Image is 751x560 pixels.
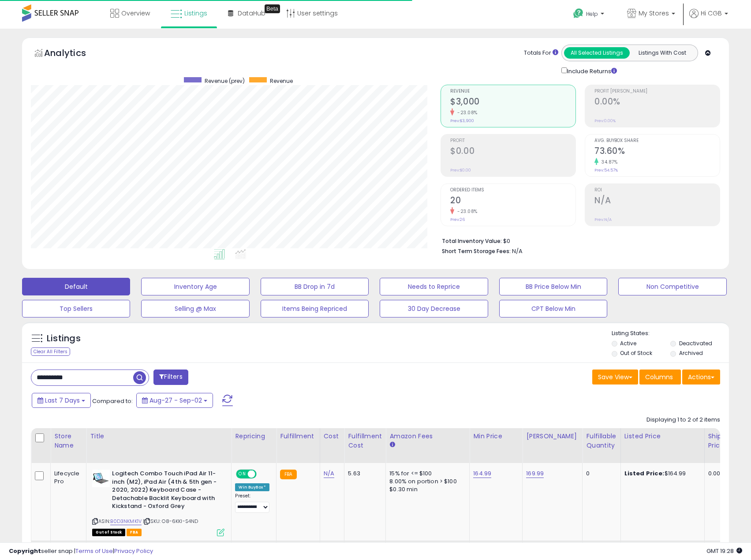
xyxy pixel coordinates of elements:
[701,9,722,18] span: Hi CGB
[54,470,79,485] div: Lifecycle Pro
[573,8,584,19] i: Get Help
[92,529,125,536] span: All listings that are currently out of stock and unavailable for purchase on Amazon
[473,432,519,441] div: Min Price
[450,146,575,158] h2: $0.00
[261,278,369,295] button: BB Drop in 7d
[32,393,91,408] button: Last 7 Days
[706,547,742,555] span: 2025-09-11 19:28 GMT
[708,470,723,478] div: 0.00
[235,493,269,513] div: Preset:
[454,109,478,116] small: -23.08%
[47,332,81,345] h5: Listings
[594,138,720,143] span: Avg. Buybox Share
[121,9,150,18] span: Overview
[450,89,575,94] span: Revenue
[594,217,612,222] small: Prev: N/A
[679,349,703,357] label: Archived
[75,547,113,555] a: Terms of Use
[566,1,613,29] a: Help
[586,470,613,478] div: 0
[612,329,729,338] p: Listing States:
[442,237,502,245] b: Total Inventory Value:
[524,49,558,57] div: Totals For
[92,470,224,535] div: ASIN:
[44,47,103,61] h5: Analytics
[682,370,720,385] button: Actions
[594,97,720,108] h2: 0.00%
[639,9,669,18] span: My Stores
[564,47,630,59] button: All Selected Listings
[141,300,249,317] button: Selling @ Max
[348,432,382,450] div: Fulfillment Cost
[45,396,80,405] span: Last 7 Days
[235,483,269,491] div: Win BuyBox *
[389,470,463,478] div: 15% for <= $100
[624,470,698,478] div: $164.99
[450,195,575,207] h2: 20
[143,518,198,525] span: | SKU: O8-6KKI-S4ND
[598,159,617,165] small: 34.87%
[280,470,296,479] small: FBA
[380,278,488,295] button: Needs to Reprice
[389,478,463,485] div: 8.00% on portion > $100
[389,432,466,441] div: Amazon Fees
[92,397,133,405] span: Compared to:
[450,118,474,123] small: Prev: $3,900
[620,349,652,357] label: Out of Stock
[265,4,280,13] div: Tooltip anchor
[679,340,712,347] label: Deactivated
[136,393,213,408] button: Aug-27 - Sep-02
[270,77,293,85] span: Revenue
[442,247,511,255] b: Short Term Storage Fees:
[450,217,465,222] small: Prev: 26
[450,97,575,108] h2: $3,000
[110,518,142,525] a: B0D3NKMK1V
[31,347,70,356] div: Clear All Filters
[442,235,714,246] li: $0
[389,485,463,493] div: $0.30 min
[629,47,695,59] button: Listings With Cost
[112,470,219,513] b: Logitech Combo Touch iPad Air 11-inch (M2), iPad Air (4th & 5th gen - 2020, 2022) Keyboard Case -...
[324,432,341,441] div: Cost
[473,469,491,478] a: 164.99
[235,432,273,441] div: Repricing
[586,432,616,450] div: Fulfillable Quantity
[708,432,726,450] div: Ship Price
[9,547,41,555] strong: Copyright
[255,470,269,478] span: OFF
[499,300,607,317] button: CPT Below Min
[9,547,153,556] div: seller snap | |
[526,432,579,441] div: [PERSON_NAME]
[594,89,720,94] span: Profit [PERSON_NAME]
[586,10,598,18] span: Help
[620,340,636,347] label: Active
[389,441,395,449] small: Amazon Fees.
[555,66,628,76] div: Include Returns
[348,470,379,478] div: 5.63
[594,195,720,207] h2: N/A
[205,77,245,85] span: Revenue (prev)
[454,208,478,215] small: -23.08%
[499,278,607,295] button: BB Price Below Min
[22,278,130,295] button: Default
[450,168,471,173] small: Prev: $0.00
[92,470,110,487] img: 31OpHfClX5L._SL40_.jpg
[114,547,153,555] a: Privacy Policy
[324,469,334,478] a: N/A
[141,278,249,295] button: Inventory Age
[238,9,265,18] span: DataHub
[512,247,523,255] span: N/A
[624,469,665,478] b: Listed Price:
[184,9,207,18] span: Listings
[127,529,142,536] span: FBA
[261,300,369,317] button: Items Being Repriced
[592,370,638,385] button: Save View
[689,9,728,29] a: Hi CGB
[594,118,616,123] small: Prev: 0.00%
[90,432,228,441] div: Title
[594,188,720,193] span: ROI
[54,432,82,450] div: Store Name
[380,300,488,317] button: 30 Day Decrease
[280,432,316,441] div: Fulfillment
[450,188,575,193] span: Ordered Items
